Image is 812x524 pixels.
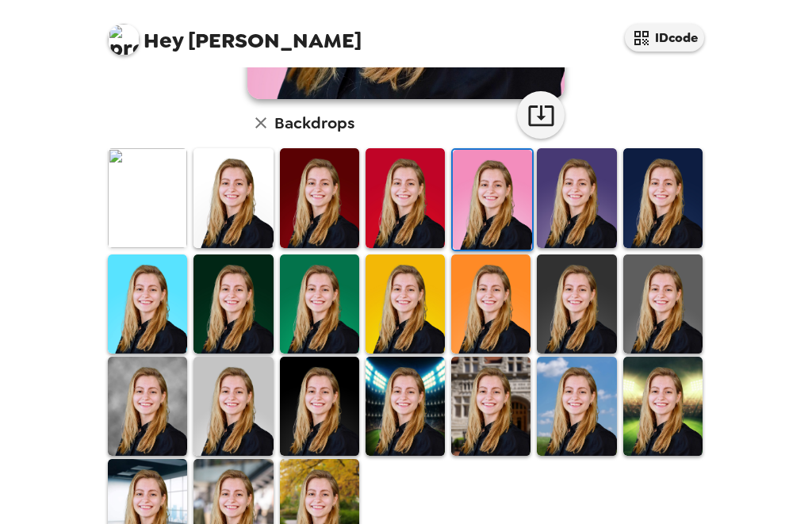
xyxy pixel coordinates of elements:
span: [PERSON_NAME] [108,16,362,52]
span: Hey [144,26,183,55]
h6: Backdrops [274,110,354,136]
img: Original [108,148,187,247]
img: profile pic [108,24,140,55]
button: IDcode [625,24,704,52]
